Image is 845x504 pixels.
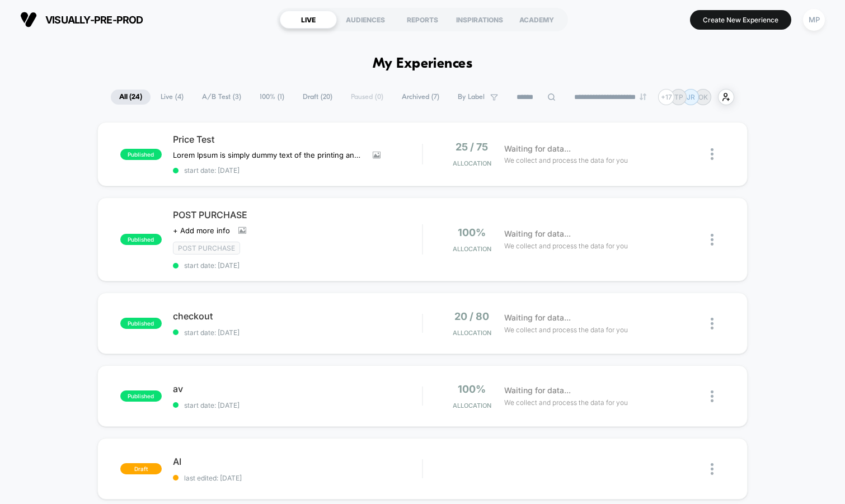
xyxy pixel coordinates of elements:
[173,310,422,322] span: checkout
[111,90,151,105] span: All ( 24 )
[698,93,708,101] p: OK
[711,148,713,160] img: close
[373,56,473,72] h1: My Experiences
[173,401,422,409] span: start date: [DATE]
[504,312,571,324] span: Waiting for data...
[173,134,422,145] span: Price Test
[337,11,394,29] div: AUDIENCES
[504,241,628,251] span: We collect and process the data for you
[120,463,162,474] span: draft
[173,261,422,270] span: start date: [DATE]
[251,90,293,105] span: 100% ( 1 )
[173,166,422,175] span: start date: [DATE]
[640,93,646,100] img: end
[803,9,825,31] div: MP
[504,324,628,335] span: We collect and process the data for you
[711,463,713,475] img: close
[393,90,448,105] span: Archived ( 7 )
[674,93,683,101] p: TP
[711,234,713,246] img: close
[456,141,488,153] span: 25 / 75
[453,329,491,337] span: Allocation
[45,14,143,26] span: visually-pre-prod
[458,227,486,238] span: 100%
[173,209,422,220] span: POST PURCHASE
[504,143,571,155] span: Waiting for data...
[451,11,508,29] div: INSPIRATIONS
[173,474,422,482] span: last edited: [DATE]
[294,90,341,105] span: Draft ( 20 )
[453,159,491,167] span: Allocation
[711,318,713,329] img: close
[120,149,162,160] span: published
[690,10,791,30] button: Create New Experience
[173,226,230,235] span: + Add more info
[120,234,162,245] span: published
[711,390,713,402] img: close
[658,89,674,105] div: + 17
[687,93,695,101] p: JR
[20,11,37,28] img: Visually logo
[394,11,451,29] div: REPORTS
[458,383,486,395] span: 100%
[17,11,147,29] button: visually-pre-prod
[454,310,489,322] span: 20 / 80
[173,328,422,337] span: start date: [DATE]
[458,93,485,101] span: By Label
[504,384,571,397] span: Waiting for data...
[173,150,364,159] span: Lorem Ipsum is simply dummy text of the printing and typesetting industry. Lorem Ipsum has been t...
[152,90,192,105] span: Live ( 4 )
[800,8,828,31] button: MP
[173,383,422,394] span: av
[508,11,565,29] div: ACADEMY
[504,228,571,240] span: Waiting for data...
[120,318,162,329] span: published
[280,11,337,29] div: LIVE
[173,456,422,467] span: AI
[504,397,628,408] span: We collect and process the data for you
[453,402,491,409] span: Allocation
[173,242,240,255] span: Post Purchase
[453,245,491,253] span: Allocation
[194,90,250,105] span: A/B Test ( 3 )
[504,155,628,166] span: We collect and process the data for you
[120,390,162,402] span: published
